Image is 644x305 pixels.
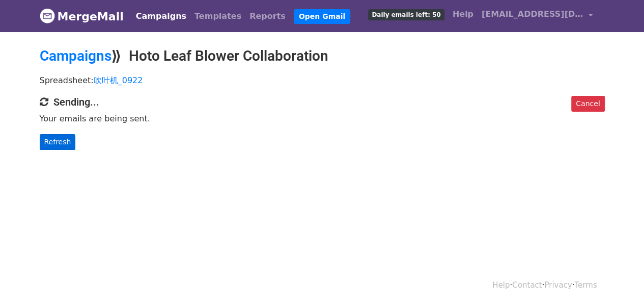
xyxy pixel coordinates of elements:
[482,8,583,20] span: [EMAIL_ADDRESS][DOMAIN_NAME]
[132,6,190,27] a: Campaigns
[40,96,605,108] h4: Sending...
[449,4,478,24] a: Help
[94,75,143,85] a: 吹叶机_0922
[544,281,572,290] a: Privacy
[571,96,604,112] a: Cancel
[40,113,605,124] p: Your emails are being sent.
[368,9,444,20] span: Daily emails left: 50
[478,4,597,28] a: [EMAIL_ADDRESS][DOMAIN_NAME]
[40,47,605,65] h2: ⟫ Hoto Leaf Blower Collaboration
[40,134,76,150] a: Refresh
[512,281,542,290] a: Contact
[40,47,111,64] a: Campaigns
[492,281,510,290] a: Help
[245,6,290,27] a: Reports
[40,8,55,23] img: MergeMail logo
[294,9,350,24] a: Open Gmail
[364,4,448,24] a: Daily emails left: 50
[40,75,605,86] p: Spreadsheet:
[40,6,124,27] a: MergeMail
[190,6,245,27] a: Templates
[574,281,597,290] a: Terms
